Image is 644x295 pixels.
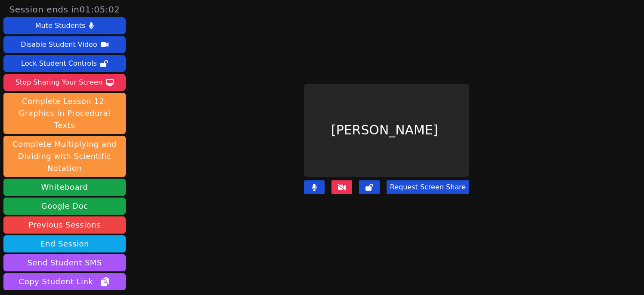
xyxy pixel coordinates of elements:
div: [PERSON_NAME] [304,84,469,176]
button: End Session [3,235,126,252]
div: Disable Student Video [21,38,97,52]
div: Mute Students [35,19,85,33]
a: Previous Sessions [3,216,126,234]
time: 01:05:02 [80,4,120,15]
button: Complete Lesson 12- Graphics in Procedural Texts [3,93,126,134]
div: Stop Sharing Your Screen [15,76,102,89]
button: Lock Student Controls [3,55,126,72]
button: Copy Student Link [3,273,126,290]
button: Mute Students [3,17,126,34]
button: Stop Sharing Your Screen [3,74,126,91]
span: Session ends in [9,3,120,15]
button: Complete Multiplying and Dividing with Scientific Notation [3,136,126,177]
button: Send Student SMS [3,254,126,271]
div: Lock Student Controls [21,57,97,70]
span: Copy Student Link [19,276,110,288]
a: Google Doc [3,198,126,215]
button: Whiteboard [3,179,126,196]
button: Disable Student Video [3,36,126,53]
button: Request Screen Share [387,180,469,194]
